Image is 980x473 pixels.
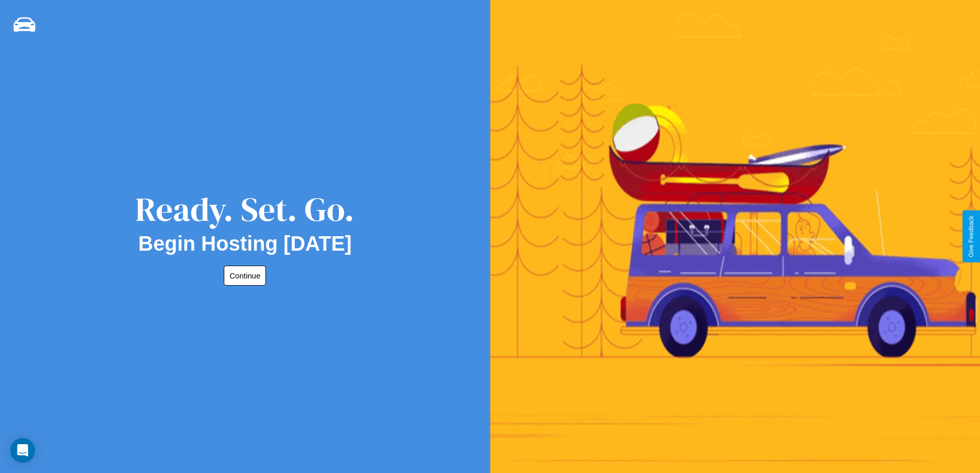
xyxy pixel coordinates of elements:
div: Ready. Set. Go. [135,186,354,232]
h2: Begin Hosting [DATE] [138,232,352,255]
div: Open Intercom Messenger [10,438,35,463]
button: Continue [224,266,266,286]
div: Give Feedback [968,216,975,257]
